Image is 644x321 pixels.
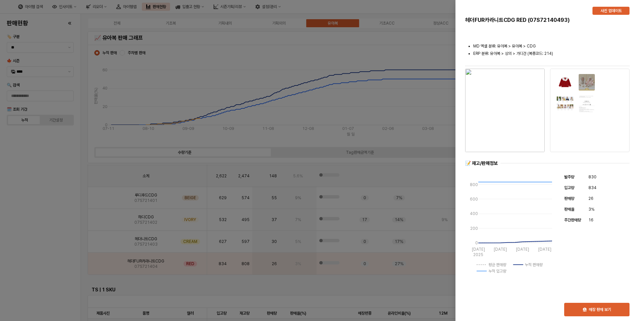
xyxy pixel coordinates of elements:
[564,303,630,316] button: 매장 판매 보기
[564,185,574,190] span: 입고량
[473,43,630,49] li: MD 엑셀 분류: 유아복 > 유아복 > CDG
[564,207,574,212] span: 판매율
[601,8,622,13] p: 사진 업데이트
[588,174,597,180] span: 830
[589,307,611,312] p: 매장 판매 보기
[473,50,630,57] li: ERP 분류: 유아복 > 상의 > 가디건 (복종코드: 214)
[564,196,574,201] span: 판매량
[465,160,498,167] div: 📝 재고/판매정보
[564,175,574,179] span: 발주량
[564,218,581,222] span: 주간판매량
[588,195,593,202] span: 26
[592,7,630,15] button: 사진 업데이트
[465,17,587,24] h5: 헤더FUR카라니트CDG RED (07S72140493)
[588,217,593,223] span: 16
[588,206,594,213] span: 3%
[588,184,597,191] span: 834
